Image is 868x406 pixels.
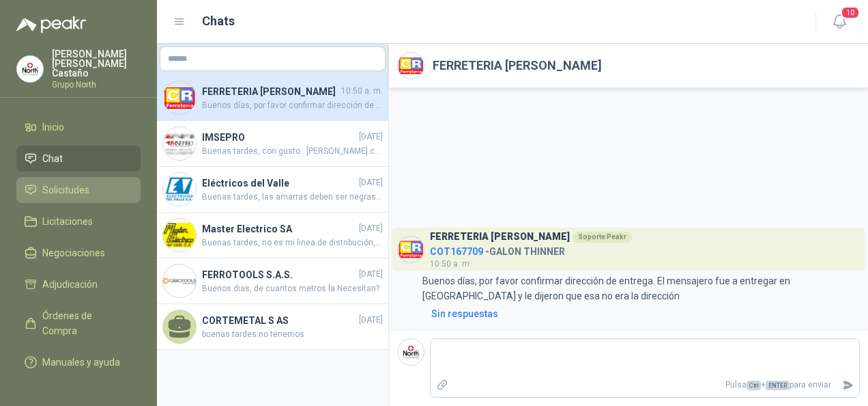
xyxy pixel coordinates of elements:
span: Buenos días, por favor confirmar dirección de entrega. El mensajero fue a entregar en [GEOGRAPHIC... [202,99,383,112]
p: [PERSON_NAME] [PERSON_NAME] Castaño [52,49,141,78]
label: Adjuntar archivos [431,373,454,397]
a: Company LogoIMSEPRO[DATE]Buenas tardes, con gusto : [PERSON_NAME] cel 3164831976 SSA [157,121,388,167]
span: Adjudicación [42,277,98,292]
a: Company LogoMaster Electrico SA[DATE]Buenas tardes, no es mi linea de distribución, gracias por i... [157,213,388,258]
a: Company LogoFERROTOOLS S.A.S.[DATE]Buenos dias, de cuantos metros la Necesitan? [157,258,388,304]
h4: FERROTOOLS S.A.S. [202,267,356,282]
span: 10 [841,6,860,19]
span: [DATE] [359,222,383,235]
a: Adjudicación [16,271,141,297]
span: Inicio [42,120,64,135]
span: 10:50 a. m. [341,85,383,98]
img: Company Logo [398,339,424,365]
h3: FERRETERIA [PERSON_NAME] [430,233,570,241]
span: [DATE] [359,131,383,144]
a: Licitaciones [16,208,141,234]
h4: CORTEMETAL S AS [202,313,356,328]
div: Soporte Peakr [573,232,632,243]
span: buenas tardes no tenemos [202,328,383,341]
img: Company Logo [163,173,196,206]
h4: - GALON THINNER [430,243,632,256]
a: Manuales y ayuda [16,349,141,375]
a: Negociaciones [16,240,141,266]
span: Licitaciones [42,214,93,229]
a: CORTEMETAL S AS[DATE]buenas tardes no tenemos [157,304,388,350]
h1: Chats [202,12,235,31]
p: Pulsa + para enviar [454,373,837,397]
span: [DATE] [359,176,383,189]
a: Solicitudes [16,177,141,203]
span: 10:50 a. m. [430,259,472,269]
span: [DATE] [359,314,383,327]
span: ENTER [766,381,790,390]
img: Company Logo [163,127,196,160]
img: Company Logo [163,81,196,114]
p: Grupo North [52,81,141,89]
img: Company Logo [163,219,196,252]
img: Company Logo [163,265,196,297]
a: Company LogoEléctricos del Valle[DATE]Buenas tardes, las amarras deben ser negras, por favor conf... [157,167,388,213]
span: Chat [42,151,63,166]
span: Órdenes de Compra [42,308,128,338]
button: 10 [827,10,852,34]
h4: Eléctricos del Valle [202,176,356,191]
span: Ctrl [747,381,761,390]
span: Solicitudes [42,182,89,198]
a: Órdenes de Compra [16,303,141,344]
span: Negociaciones [42,245,105,260]
div: Sin respuestas [431,306,498,321]
span: Buenas tardes, las amarras deben ser negras, por favor confirmar que la entrega sea de este color... [202,191,383,204]
img: Logo peakr [16,16,86,33]
a: Chat [16,146,141,172]
p: Buenos días, por favor confirmar dirección de entrega. El mensajero fue a entregar en [GEOGRAPHIC... [422,273,860,303]
h4: IMSEPRO [202,130,356,145]
h4: FERRETERIA [PERSON_NAME] [202,84,338,99]
img: Company Logo [398,236,424,262]
a: Company LogoFERRETERIA [PERSON_NAME]10:50 a. m.Buenos días, por favor confirmar dirección de entr... [157,75,388,121]
img: Company Logo [17,56,43,82]
img: Company Logo [398,53,424,79]
a: Inicio [16,114,141,140]
h4: Master Electrico SA [202,221,356,236]
span: Buenas tardes, con gusto : [PERSON_NAME] cel 3164831976 SSA [202,145,383,158]
h2: FERRETERIA [PERSON_NAME] [433,56,602,75]
span: Manuales y ayuda [42,355,120,370]
span: Buenos dias, de cuantos metros la Necesitan? [202,282,383,295]
span: [DATE] [359,268,383,281]
button: Enviar [837,373,859,397]
span: COT167709 [430,246,483,257]
a: Sin respuestas [429,306,860,321]
span: Buenas tardes, no es mi linea de distribución, gracias por invitarme a cotizar [202,236,383,249]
